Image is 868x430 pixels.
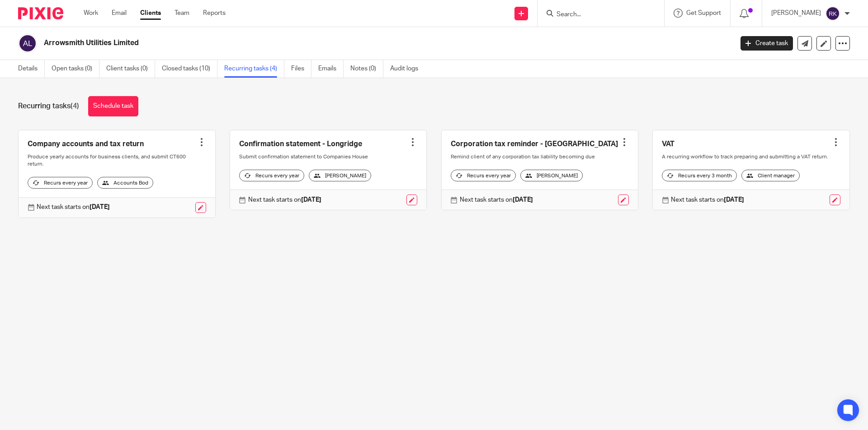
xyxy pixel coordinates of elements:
[37,203,110,212] p: Next task starts on
[175,9,189,18] a: Team
[513,197,533,203] strong: [DATE]
[301,197,321,203] strong: [DATE]
[28,177,93,189] div: Recurs every year
[18,60,45,78] a: Details
[724,197,744,203] strong: [DATE]
[350,60,383,78] a: Notes (0)
[52,60,99,78] a: Open tasks (0)
[84,9,98,18] a: Work
[662,170,737,181] div: Recurs every 3 month
[556,11,637,19] input: Search
[826,6,840,21] img: svg%3E
[390,60,425,78] a: Audit logs
[44,38,590,48] h2: Arrowsmith Utilities Limited
[224,60,284,78] a: Recurring tasks (4)
[741,36,793,51] a: Create task
[318,60,344,78] a: Emails
[203,9,226,18] a: Reports
[248,195,321,204] p: Next task starts on
[771,9,821,18] p: [PERSON_NAME]
[741,170,800,181] div: Client manager
[88,96,138,116] a: Schedule task
[18,34,37,53] img: svg%3E
[451,170,516,181] div: Recurs every year
[309,170,371,181] div: [PERSON_NAME]
[686,10,721,16] span: Get Support
[18,7,63,19] img: Pixie
[291,60,311,78] a: Files
[97,177,153,189] div: Accounts Bod
[520,170,583,181] div: [PERSON_NAME]
[71,102,79,110] span: (4)
[112,9,127,18] a: Email
[140,9,161,18] a: Clients
[460,195,533,204] p: Next task starts on
[162,60,217,78] a: Closed tasks (10)
[18,102,79,111] h1: Recurring tasks
[239,170,304,181] div: Recurs every year
[671,195,744,204] p: Next task starts on
[106,60,155,78] a: Client tasks (0)
[90,204,110,210] strong: [DATE]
